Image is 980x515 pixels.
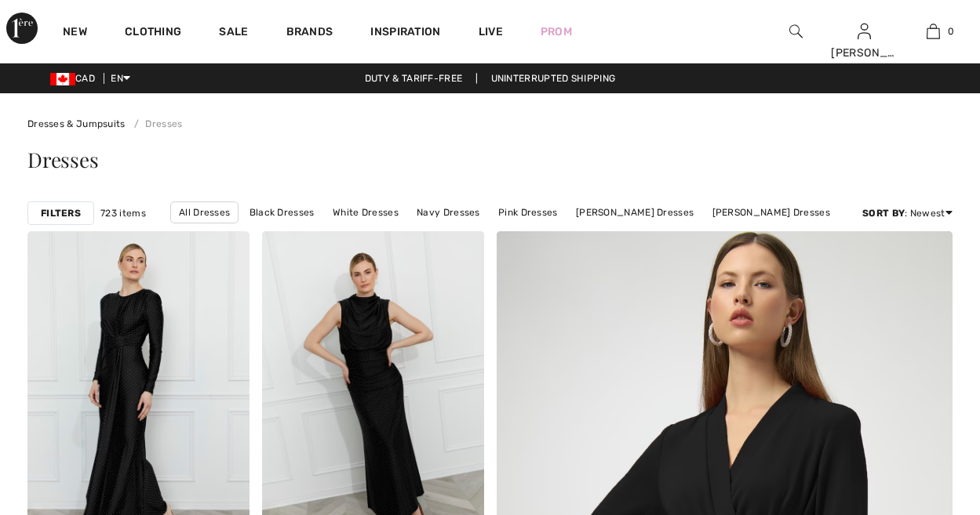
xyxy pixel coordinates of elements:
a: Brands [286,25,333,42]
a: Clothing [125,25,181,42]
span: 0 [948,24,954,38]
img: Canadian Dollar [50,73,75,85]
a: Short Dresses [505,223,585,244]
img: search the website [789,22,803,41]
a: Prom [541,24,572,40]
a: Pink Dresses [490,202,566,223]
a: Live [479,24,503,40]
img: My Info [858,22,871,41]
span: 723 items [100,206,146,220]
a: Navy Dresses [409,202,488,223]
strong: Filters [41,206,81,220]
a: New [63,25,87,42]
strong: Sort By [862,208,905,219]
a: Sale [219,25,248,42]
span: CAD [50,73,101,84]
span: Dresses [27,146,98,173]
div: : Newest [862,206,953,220]
img: 1ère Avenue [6,13,38,44]
a: 0 [900,22,967,41]
a: Black Dresses [242,202,322,223]
a: All Dresses [170,201,239,223]
a: White Dresses [325,202,406,223]
div: [PERSON_NAME] [831,45,898,61]
a: Dresses [128,118,182,129]
a: Long Dresses [424,223,502,244]
span: EN [111,73,130,84]
a: [PERSON_NAME] Dresses [568,202,701,223]
a: Dresses & Jumpsuits [27,118,126,129]
img: My Bag [927,22,940,41]
span: Inspiration [370,25,440,42]
a: [PERSON_NAME] Dresses [705,202,838,223]
a: Sign In [858,24,871,38]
